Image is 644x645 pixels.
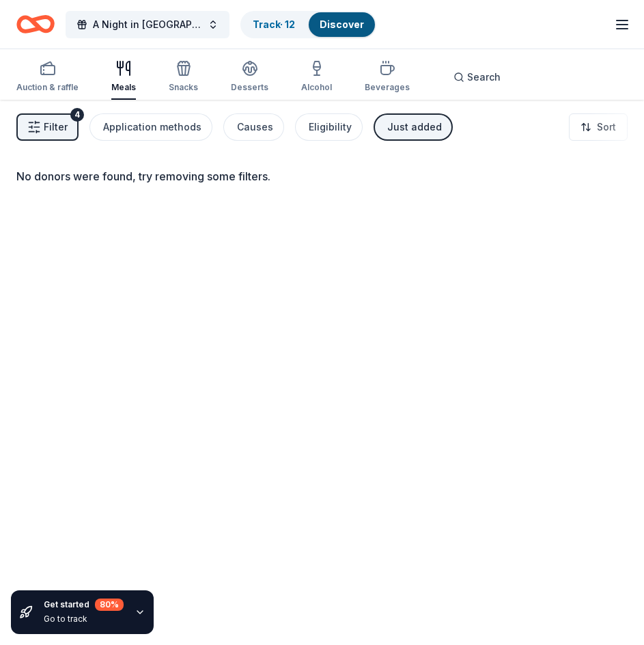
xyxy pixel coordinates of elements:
div: Go to track [44,614,124,625]
div: Alcohol [301,82,332,93]
a: Home [16,8,55,40]
button: Sort [569,113,628,141]
div: Eligibility [309,119,352,135]
button: Desserts [231,55,268,100]
div: No donors were found, try removing some filters. [16,168,628,184]
span: Search [467,69,501,85]
div: Causes [237,119,273,135]
a: Track· 12 [253,18,295,30]
button: Auction & raffle [16,55,79,100]
button: Filter4 [16,113,79,141]
div: Snacks [169,82,198,93]
button: Search [443,64,512,91]
div: Application methods [103,119,201,135]
div: Get started [44,599,124,611]
span: Filter [44,119,68,135]
a: Discover [320,18,364,30]
span: Sort [597,119,616,135]
span: A Night in [GEOGRAPHIC_DATA] - That's Amore! [93,16,202,33]
button: Alcohol [301,55,332,100]
button: A Night in [GEOGRAPHIC_DATA] - That's Amore! [66,11,229,38]
button: Just added [374,113,453,141]
div: Auction & raffle [16,82,79,93]
div: 4 [70,108,84,122]
button: Causes [223,113,284,141]
button: Meals [111,55,136,100]
button: Beverages [365,55,410,100]
div: Meals [111,82,136,93]
div: Just added [387,119,442,135]
div: Desserts [231,82,268,93]
button: Eligibility [295,113,363,141]
div: 80 % [95,599,124,611]
button: Track· 12Discover [240,11,376,38]
div: Beverages [365,82,410,93]
button: Application methods [89,113,212,141]
button: Snacks [169,55,198,100]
